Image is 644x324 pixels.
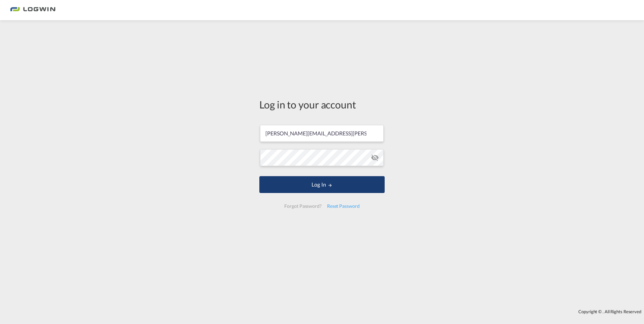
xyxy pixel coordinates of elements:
div: Reset Password [324,200,362,212]
img: bc73a0e0d8c111efacd525e4c8ad7d32.png [10,3,56,18]
input: Enter email/phone number [260,125,384,142]
div: Log in to your account [259,97,385,111]
div: Forgot Password? [282,200,324,212]
md-icon: icon-eye-off [371,154,379,162]
button: LOGIN [259,176,385,193]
